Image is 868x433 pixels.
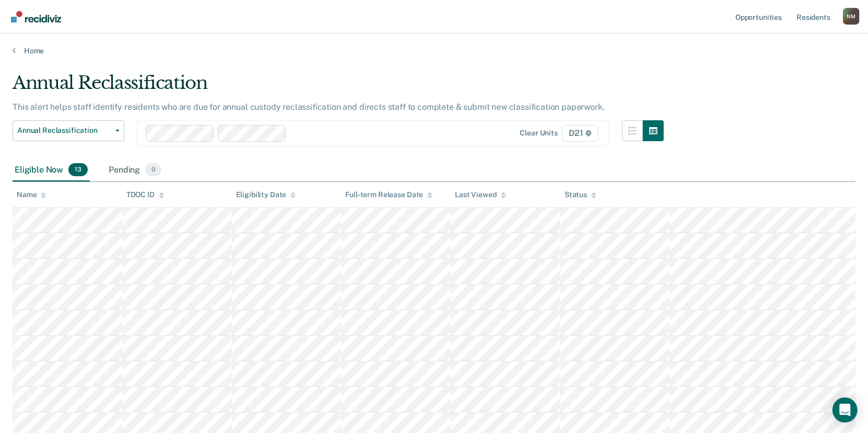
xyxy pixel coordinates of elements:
div: Last Viewed [455,190,506,199]
div: Pending0 [107,159,163,182]
div: N M [843,8,860,25]
a: Home [13,46,855,55]
span: 0 [145,163,161,177]
span: 13 [68,163,88,177]
div: Open Intercom Messenger [832,397,858,423]
div: Eligibility Date [236,190,296,199]
div: Eligible Now13 [13,159,90,182]
div: Clear units [520,129,558,138]
span: Annual Reclassification [17,126,111,135]
button: Annual Reclassification [13,120,124,141]
div: Name [17,190,46,199]
div: Annual Reclassification [13,72,664,102]
button: Profile dropdown button [843,8,860,25]
div: TDOC ID [126,190,164,199]
p: This alert helps staff identify residents who are due for annual custody reclassification and dir... [13,102,605,112]
img: Recidiviz [11,11,61,22]
span: D21 [562,125,598,142]
div: Status [565,190,596,199]
div: Full-term Release Date [345,190,432,199]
